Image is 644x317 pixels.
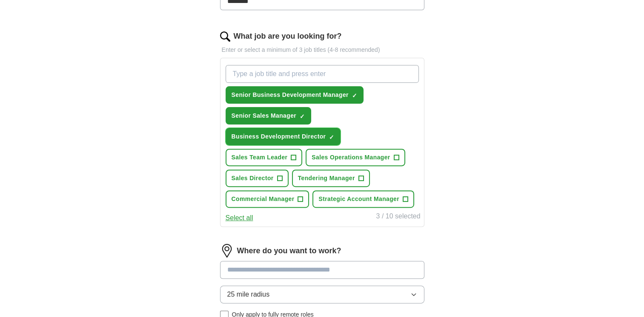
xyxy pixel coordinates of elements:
span: ✓ [300,113,305,120]
button: Tendering Manager [292,170,370,187]
button: Sales Operations Manager [306,149,405,166]
button: Business Development Director✓ [226,128,341,145]
span: Tendering Manager [298,174,355,183]
span: Sales Operations Manager [312,153,390,162]
button: Sales Team Leader [226,149,303,166]
span: Sales Director [232,174,274,183]
label: What job are you looking for? [234,31,342,42]
span: ✓ [329,134,334,141]
img: search.png [220,31,230,42]
input: Type a job title and press enter [226,65,419,83]
span: 25 mile radius [227,289,270,300]
button: Select all [226,213,253,223]
span: ✓ [352,92,357,99]
img: location.png [220,244,234,258]
button: Senior Business Development Manager✓ [226,86,364,104]
span: Sales Team Leader [232,153,288,162]
span: Strategic Account Manager [318,195,399,204]
button: Senior Sales Manager✓ [226,107,312,125]
button: Sales Director [226,170,289,187]
button: Strategic Account Manager [312,190,414,208]
button: 25 mile radius [220,286,424,303]
span: Senior Business Development Manager [232,91,349,99]
span: Commercial Manager [232,195,295,204]
label: Where do you want to work? [237,245,341,257]
p: Enter or select a minimum of 3 job titles (4-8 recommended) [220,45,424,54]
div: 3 / 10 selected [376,211,420,223]
span: Senior Sales Manager [232,111,297,120]
span: Business Development Director [232,132,326,141]
button: Commercial Manager [226,190,309,208]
